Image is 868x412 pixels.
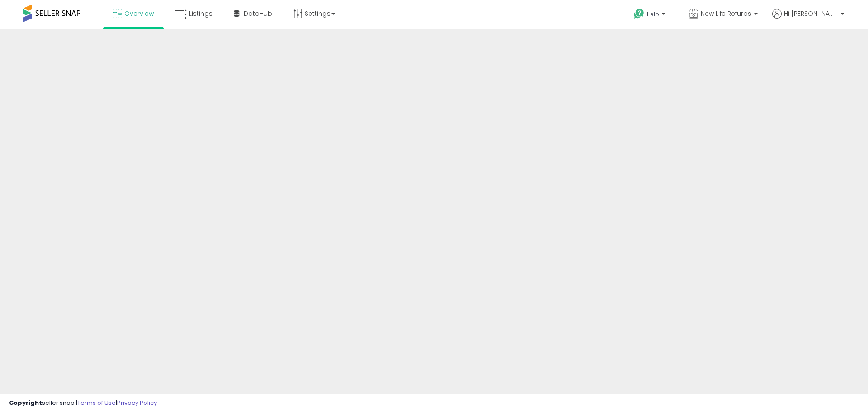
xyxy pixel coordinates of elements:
[77,398,116,407] a: Terms of Use
[701,9,751,18] span: New Life Refurbs
[117,398,157,407] a: Privacy Policy
[244,9,272,18] span: DataHub
[633,8,645,19] i: Get Help
[189,9,212,18] span: Listings
[772,9,844,29] a: Hi [PERSON_NAME]
[647,10,659,18] span: Help
[9,398,42,407] strong: Copyright
[124,9,154,18] span: Overview
[9,399,157,407] div: seller snap | |
[627,1,675,29] a: Help
[784,9,838,18] span: Hi [PERSON_NAME]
